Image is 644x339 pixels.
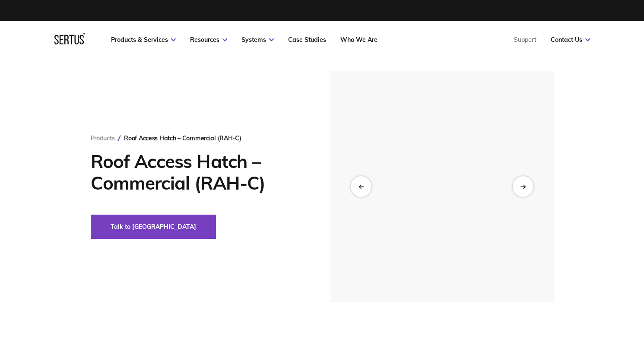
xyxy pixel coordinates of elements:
a: Support [514,36,536,44]
a: Contact Us [551,36,590,44]
a: Products & Services [111,36,176,44]
button: Talk to [GEOGRAPHIC_DATA] [91,215,216,239]
a: Resources [190,36,227,44]
a: Systems [241,36,274,44]
h1: Roof Access Hatch – Commercial (RAH-C) [91,151,305,194]
a: Who We Are [340,36,378,44]
a: Case Studies [288,36,326,44]
a: Products [91,134,115,142]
